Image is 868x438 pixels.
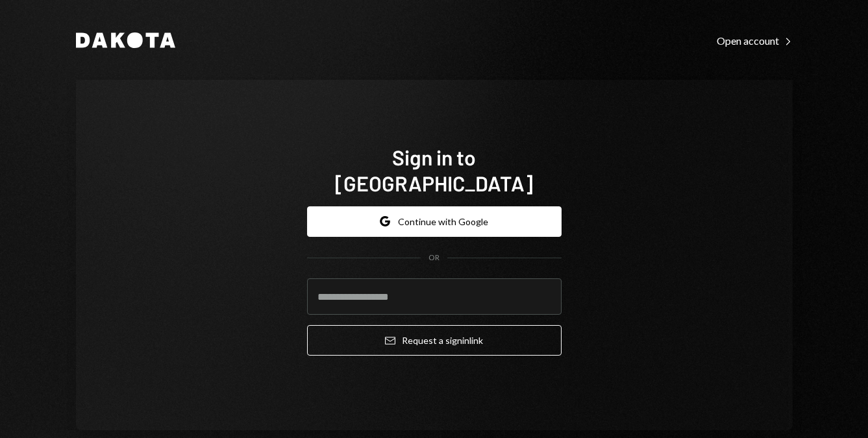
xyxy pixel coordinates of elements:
[307,206,562,237] button: Continue with Google
[717,33,793,47] a: Open account
[307,325,562,356] button: Request a signinlink
[717,34,793,47] div: Open account
[428,252,440,263] div: OR
[307,144,562,196] h1: Sign in to [GEOGRAPHIC_DATA]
